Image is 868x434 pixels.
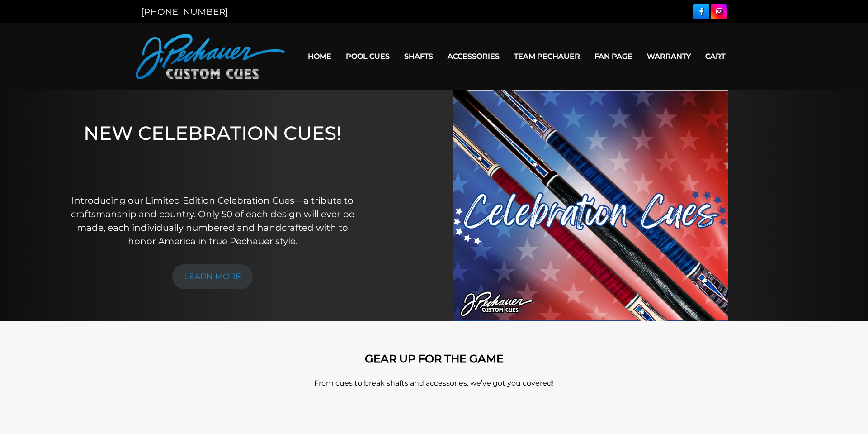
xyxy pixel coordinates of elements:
[640,45,698,68] a: Warranty
[507,45,587,68] a: Team Pechauer
[172,264,253,289] a: LEARN MORE
[141,6,228,17] a: [PHONE_NUMBER]
[301,45,339,68] a: Home
[698,45,732,68] a: Cart
[176,378,692,389] p: From cues to break shafts and accessories, we’ve got you covered!
[70,194,355,248] p: Introducing our Limited Edition Celebration Cues—a tribute to craftsmanship and country. Only 50 ...
[587,45,640,68] a: Fan Page
[70,122,355,181] h1: NEW CELEBRATION CUES!
[365,352,504,365] strong: GEAR UP FOR THE GAME
[136,34,285,79] img: Pechauer Custom Cues
[440,45,507,68] a: Accessories
[339,45,397,68] a: Pool Cues
[397,45,440,68] a: Shafts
